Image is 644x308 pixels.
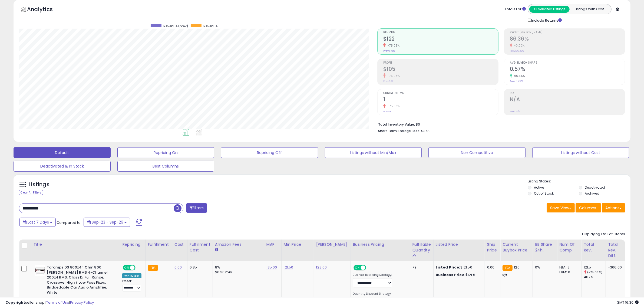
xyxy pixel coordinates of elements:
[436,265,481,270] div: $121.50
[316,242,348,247] div: [PERSON_NAME]
[386,74,400,78] small: -75.08%
[576,203,601,212] button: Columns
[117,147,214,158] button: Repricing On
[524,17,568,23] div: Include Returns
[123,266,130,270] span: ON
[27,5,63,14] h5: Analytics
[510,80,523,83] small: Prev: 0.29%
[608,265,622,270] div: -366.00
[559,242,579,253] div: Num of Comp.
[436,272,465,277] b: Business Price:
[383,80,394,83] small: Prev: $421
[215,247,218,252] small: Amazon Fees.
[584,265,606,270] div: 121.5
[163,24,188,28] span: Revenue (prev)
[487,265,496,270] div: 0.00
[428,147,526,158] button: Non Competitive
[559,270,577,275] div: FBM: 0
[316,265,327,270] a: 123.00
[412,242,431,253] div: Fulfillable Quantity
[547,203,575,212] button: Save View
[353,242,408,247] div: Business Pricing
[534,185,544,190] label: Active
[266,242,279,247] div: MAP
[117,161,214,172] button: Best Columns
[510,36,625,43] h2: 86.36%
[284,242,312,247] div: Min Price
[514,265,519,270] span: 120
[383,61,498,64] span: Profit
[33,242,118,247] div: Title
[122,273,141,278] div: Win BuyBox
[28,219,49,225] span: Last 7 Days
[284,265,293,270] a: 121.50
[584,275,606,280] div: 487.5
[534,191,554,196] label: Out of Stock
[383,110,391,113] small: Prev: 4
[582,232,625,237] div: Displaying 1 to 1 of 1 items
[14,147,111,158] button: Default
[503,242,530,253] div: Current Buybox Price
[585,191,600,196] label: Archived
[412,265,429,270] div: 79
[122,242,143,247] div: Repricing
[529,6,570,13] button: All Selected Listings
[383,66,498,73] h2: $105
[510,49,524,53] small: Prev: 86.38%
[510,61,625,64] span: Avg. Buybox Share
[29,181,49,188] h5: Listings
[19,190,43,195] div: Clear All Filters
[47,265,113,296] b: Taramps DS 800x4 1 Ohm 800 [PERSON_NAME] RMS 4-Channel 200x4 RMS, Class D, Full Range, Crossover ...
[505,7,526,12] div: Totals For
[436,273,481,277] div: $121.5
[70,300,94,305] a: Privacy Policy
[215,265,260,270] div: 8%
[386,104,400,108] small: -75.00%
[569,6,610,13] button: Listings With Cost
[535,242,555,253] div: BB Share 24h.
[584,242,603,253] div: Total Rev.
[436,242,483,247] div: Listed Price
[14,161,111,172] button: Deactivated & In Stock
[436,265,460,270] b: Listed Price:
[325,147,422,158] button: Listings without Min/Max
[221,147,318,158] button: Repricing Off
[266,265,277,270] a: 135.00
[383,49,395,53] small: Prev: $488
[510,110,520,113] small: Prev: N/A
[203,24,217,28] span: Revenue
[602,203,625,212] button: Actions
[512,74,525,78] small: 96.55%
[386,44,400,48] small: -75.08%
[174,242,185,247] div: Cost
[587,270,602,274] small: (-75.08%)
[383,92,498,95] span: Ordered Items
[92,219,123,225] span: Sep-23 - Sep-29
[215,242,262,247] div: Amazon Fees
[487,242,498,253] div: Ship Price
[148,242,170,247] div: Fulfillment
[122,279,141,291] div: Preset:
[579,205,596,211] span: Columns
[535,265,553,270] div: 0%
[510,96,625,104] h2: N/A
[503,265,513,271] small: FBA
[383,31,498,34] span: Revenue
[186,203,207,213] button: Filters
[421,128,431,133] span: $3.99
[215,270,260,275] div: $0.30 min
[353,292,392,296] label: Quantity Discount Strategy:
[46,300,69,305] a: Terms of Use
[378,121,621,127] li: $0
[378,129,420,133] b: Short Term Storage Fees:
[35,265,45,276] img: 41hyfWWO6WL._SL40_.jpg
[510,31,625,34] span: Profit [PERSON_NAME]
[510,92,625,95] span: ROI
[532,147,629,158] button: Listings without Cost
[383,36,498,43] h2: $122
[135,266,143,270] span: OFF
[354,266,361,270] span: ON
[19,218,56,227] button: Last 7 Days
[353,273,392,277] label: Business Repricing Strategy:
[190,265,209,270] div: 6.85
